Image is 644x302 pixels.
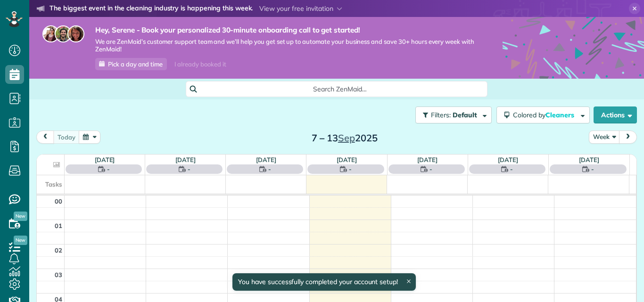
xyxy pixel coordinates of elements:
button: Today [53,131,80,143]
span: Default [453,111,478,119]
span: - [188,164,190,174]
span: - [268,164,271,174]
span: Tasks [45,180,62,188]
span: New [14,236,27,245]
span: - [349,164,352,174]
a: [DATE] [337,156,357,163]
button: Colored byCleaners [496,106,590,123]
button: prev [36,131,54,143]
span: 02 [55,246,62,254]
h2: 7 – 13 2025 [286,133,404,143]
span: We are ZenMaid’s customer support team and we’ll help you get set up to automate your business an... [95,38,474,54]
div: I already booked it [169,58,231,70]
a: [DATE] [95,156,115,163]
span: 00 [55,197,62,205]
a: Filters: Default [411,106,492,123]
span: New [14,212,27,221]
img: jorge-587dff0eeaa6aab1f244e6dc62b8924c3b6ad411094392a53c71c6c4a576187d.jpg [55,25,72,42]
a: [DATE] [175,156,196,163]
img: maria-72a9807cf96188c08ef61303f053569d2e2a8a1cde33d635c8a3ac13582a053d.jpg [42,25,59,42]
span: - [429,164,432,174]
button: Filters: Default [415,106,492,123]
span: Pick a day and time [108,60,163,68]
button: Week [589,131,620,143]
a: [DATE] [256,156,276,163]
span: Colored by [513,111,578,119]
span: Cleaners [545,111,576,119]
span: 03 [55,271,62,278]
a: Pick a day and time [95,58,167,70]
span: - [510,164,513,174]
button: next [619,131,637,143]
a: [DATE] [498,156,518,163]
span: Filters: [431,111,451,119]
div: You have successfully completed your account setup! [232,273,416,291]
strong: The biggest event in the cleaning industry is happening this week. [50,4,253,14]
a: [DATE] [417,156,438,163]
span: 01 [55,222,62,229]
span: - [591,164,594,174]
span: Sep [338,132,355,144]
img: michelle-19f622bdf1676172e81f8f8fba1fb50e276960ebfe0243fe18214015130c80e4.jpg [67,25,84,42]
a: [DATE] [579,156,599,163]
button: Actions [594,106,637,123]
span: - [107,164,110,174]
strong: Hey, Serene - Book your personalized 30-minute onboarding call to get started! [95,25,474,35]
